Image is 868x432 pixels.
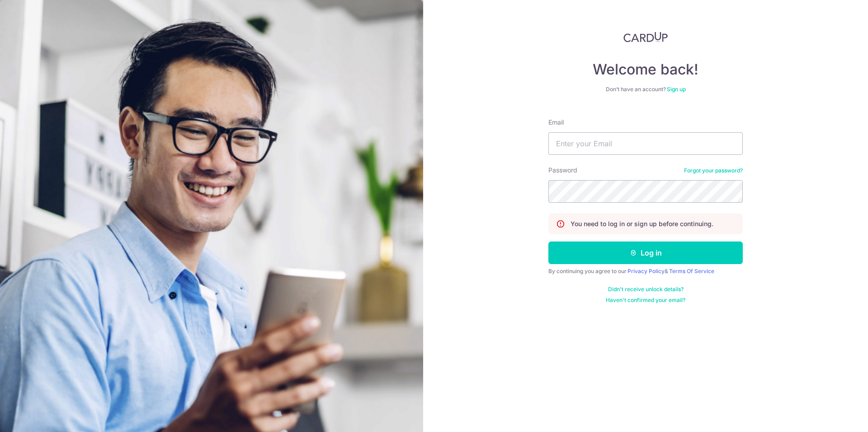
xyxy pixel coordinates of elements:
img: CardUp Logo [623,32,668,42]
input: Enter your Email [548,132,743,155]
a: Sign up [667,86,686,93]
a: Forgot your password? [684,167,743,174]
div: By continuing you agree to our & [548,268,743,275]
p: You need to log in or sign up before continuing. [571,219,713,228]
button: Log in [548,242,743,264]
a: Terms Of Service [669,268,714,274]
label: Password [548,166,577,175]
div: Don’t have an account? [548,86,743,93]
a: Didn't receive unlock details? [608,286,684,293]
h4: Welcome back! [548,60,743,79]
label: Email [548,118,564,127]
a: Haven't confirmed your email? [606,297,685,304]
a: Privacy Policy [627,268,665,274]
